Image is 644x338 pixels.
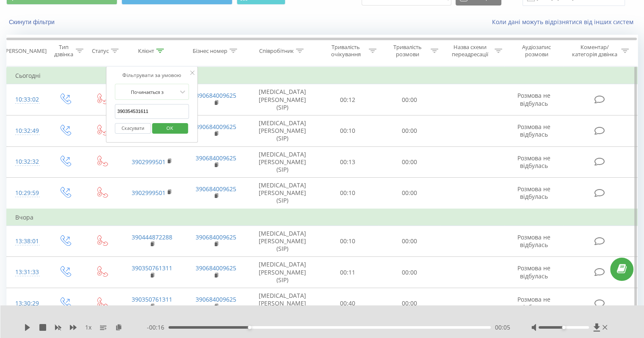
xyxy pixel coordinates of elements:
[248,326,252,329] div: Accessibility label
[562,326,565,329] div: Accessibility label
[248,225,317,257] td: [MEDICAL_DATA][PERSON_NAME] (SIP)
[196,91,236,99] a: 390684009625
[15,233,38,250] div: 13:38:01
[517,154,550,170] span: Розмова не відбулась
[196,185,236,193] a: 390684009625
[325,44,367,58] div: Тривалість очікування
[517,123,550,138] span: Розмова не відбулась
[147,323,169,332] span: - 00:16
[379,288,440,319] td: 00:00
[317,178,379,209] td: 00:10
[132,295,172,303] a: 390350761311
[7,67,638,84] td: Сьогодні
[152,123,188,134] button: OK
[138,47,154,55] div: Клієнт
[379,84,440,115] td: 00:00
[379,115,440,146] td: 00:00
[92,47,109,55] div: Статус
[517,185,550,201] span: Розмова не відбулась
[4,47,47,55] div: [PERSON_NAME]
[517,91,550,107] span: Розмова не відбулась
[193,47,227,55] div: Бізнес номер
[248,146,317,178] td: [MEDICAL_DATA][PERSON_NAME] (SIP)
[6,18,59,26] button: Скинути фільтри
[448,44,492,58] div: Назва схеми переадресації
[512,44,561,58] div: Аудіозапис розмови
[196,123,236,131] a: 390684009625
[15,91,38,108] div: 10:33:02
[379,146,440,178] td: 00:00
[248,257,317,288] td: [MEDICAL_DATA][PERSON_NAME] (SIP)
[517,233,550,249] span: Розмова не відбулась
[492,18,638,26] a: Коли дані можуть відрізнятися вiд інших систем
[248,178,317,209] td: [MEDICAL_DATA][PERSON_NAME] (SIP)
[115,104,189,119] input: Введіть значення
[317,288,379,319] td: 00:40
[15,295,38,312] div: 13:30:29
[317,225,379,257] td: 00:10
[132,158,166,166] a: 3902999501
[158,121,182,135] span: OK
[115,71,189,80] div: Фільтрувати за умовою
[7,209,638,226] td: Вчора
[379,225,440,257] td: 00:00
[517,264,550,280] span: Розмова не відбулась
[196,233,236,241] a: 390684009625
[53,44,73,58] div: Тип дзвінка
[317,84,379,115] td: 00:12
[386,44,428,58] div: Тривалість розмови
[15,154,38,170] div: 10:32:32
[317,115,379,146] td: 00:10
[132,189,166,197] a: 3902999501
[248,84,317,115] td: [MEDICAL_DATA][PERSON_NAME] (SIP)
[317,257,379,288] td: 00:11
[517,295,550,311] span: Розмова не відбулась
[196,295,236,303] a: 390684009625
[15,264,38,280] div: 13:31:33
[317,146,379,178] td: 00:13
[379,257,440,288] td: 00:00
[196,264,236,272] a: 390684009625
[248,115,317,146] td: [MEDICAL_DATA][PERSON_NAME] (SIP)
[379,178,440,209] td: 00:00
[15,185,38,201] div: 10:29:59
[569,44,619,58] div: Коментар/категорія дзвінка
[248,288,317,319] td: [MEDICAL_DATA][PERSON_NAME] (SIP)
[85,323,91,332] span: 1 x
[196,154,236,162] a: 390684009625
[259,47,294,55] div: Співробітник
[132,233,172,241] a: 390444872288
[495,323,510,332] span: 00:05
[115,123,151,134] button: Скасувати
[15,123,38,139] div: 10:32:49
[132,264,172,272] a: 390350761311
